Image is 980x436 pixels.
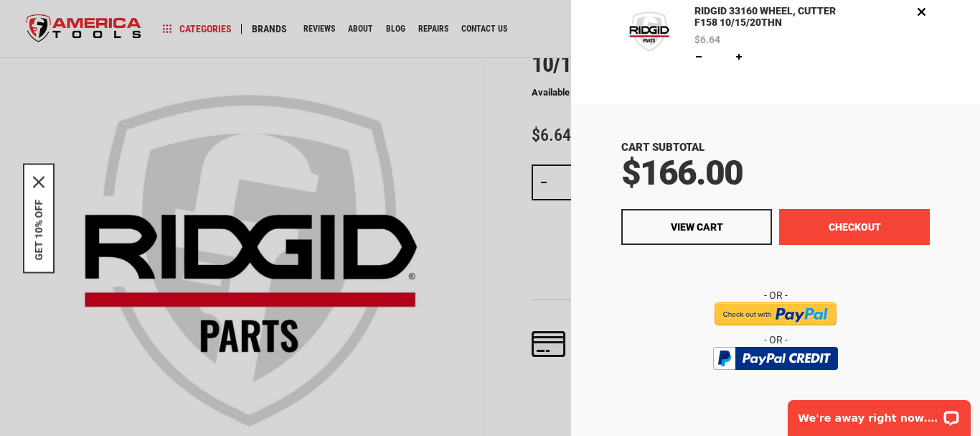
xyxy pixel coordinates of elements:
[621,4,677,65] a: RIDGID 33160 WHEEL, CUTTER F158 10/15/20THN
[779,209,930,245] button: Checkout
[621,141,705,154] span: Cart Subtotal
[694,34,720,45] span: $6.64
[621,4,677,60] img: RIDGID 33160 WHEEL, CUTTER F158 10/15/20THN
[691,4,856,31] a: RIDGID 33160 WHEEL, CUTTER F158 10/15/20THN
[778,391,980,436] iframe: LiveChat chat widget
[33,176,44,187] svg: close icon
[671,221,723,233] span: View Cart
[33,176,44,187] button: Close
[722,374,829,389] img: btn_bml_text.png
[33,199,44,260] button: GET 10% OFF
[621,152,743,193] span: $166.00
[621,209,772,245] a: View Cart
